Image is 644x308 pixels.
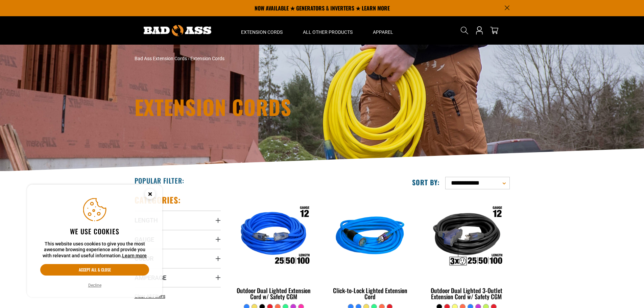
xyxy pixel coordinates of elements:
h2: We use cookies [40,227,149,236]
a: Outdoor Dual Lighted 3-Outlet Extension Cord w/ Safety CGM Outdoor Dual Lighted 3-Outlet Extensio... [423,195,509,304]
h1: Extension Cords [135,97,381,117]
div: Outdoor Dual Lighted Extension Cord w/ Safety CGM [231,287,317,300]
summary: Length [135,211,221,230]
a: Learn more [122,253,147,258]
summary: Extension Cords [231,16,293,45]
nav: breadcrumbs [135,55,381,62]
span: › [188,56,189,61]
summary: All Other Products [293,16,363,45]
span: Extension Cords [241,29,283,35]
summary: Search [459,25,470,36]
summary: Amperage [135,268,221,287]
a: blue Click-to-Lock Lighted Extension Cord [327,195,413,304]
summary: Color [135,249,221,268]
img: Bad Ass Extension Cords [144,25,211,36]
a: Bad Ass Extension Cords [135,56,187,61]
div: Outdoor Dual Lighted 3-Outlet Extension Cord w/ Safety CGM [423,287,509,300]
img: blue [328,198,413,276]
div: Click-to-Lock Lighted Extension Cord [327,287,413,300]
img: Outdoor Dual Lighted Extension Cord w/ Safety CGM [231,198,316,276]
label: Sort by: [412,178,440,187]
summary: Gauge [135,230,221,249]
img: Outdoor Dual Lighted 3-Outlet Extension Cord w/ Safety CGM [424,198,509,276]
span: Clear All Filters [135,293,165,299]
p: This website uses cookies to give you the most awesome browsing experience and provide you with r... [40,241,149,259]
h2: Popular Filter: [135,176,184,185]
a: Outdoor Dual Lighted Extension Cord w/ Safety CGM Outdoor Dual Lighted Extension Cord w/ Safety CGM [231,195,317,304]
span: Extension Cords [190,56,224,61]
button: Accept all & close [40,264,149,276]
aside: Cookie Consent [27,185,162,298]
button: Decline [86,282,103,289]
span: Apparel [373,29,393,35]
span: All Other Products [303,29,353,35]
summary: Apparel [363,16,403,45]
